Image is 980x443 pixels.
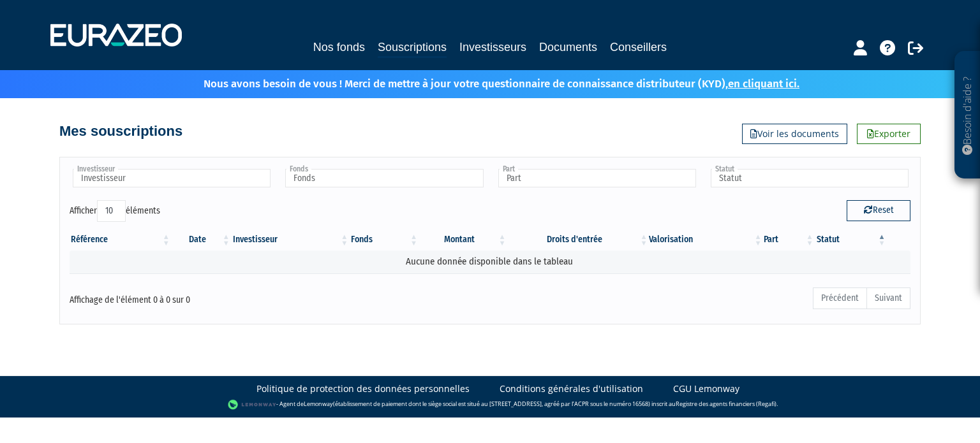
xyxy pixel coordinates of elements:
[676,400,776,408] a: Registre des agents financiers (Regafi)
[539,38,597,56] a: Documents
[59,124,182,139] h4: Mes souscriptions
[97,200,126,222] select: Afficheréléments
[167,73,799,92] p: Nous avons besoin de vous ! Merci de mettre à jour votre questionnaire de connaissance distribute...
[378,38,447,58] a: Souscriptions
[649,229,763,251] th: Valorisation: activer pour trier la colonne par ordre croissant
[815,229,887,251] th: Statut : activer pour trier la colonne par ordre d&eacute;croissant
[419,229,508,251] th: Montant: activer pour trier la colonne par ordre croissant
[70,251,910,273] td: Aucune donnée disponible dans le tableau
[857,124,921,144] a: Exporter
[764,229,815,251] th: Part: activer pour trier la colonne par ordre croissant
[13,398,967,411] div: - Agent de (établissement de paiement dont le siège social est situé au [STREET_ADDRESS], agréé p...
[256,382,470,395] a: Politique de protection des données personnelles
[673,382,739,395] a: CGU Lemonway
[304,400,333,408] a: Lemonway
[172,229,232,251] th: Date: activer pour trier la colonne par ordre croissant
[960,58,975,173] p: Besoin d'aide ?
[232,229,350,251] th: Investisseur: activer pour trier la colonne par ordre croissant
[847,200,910,221] button: Reset
[610,38,667,56] a: Conseillers
[50,24,182,47] img: 1732889491-logotype_eurazeo_blanc_rvb.png
[508,229,650,251] th: Droits d'entrée: activer pour trier la colonne par ordre croissant
[313,38,365,56] a: Nos fonds
[70,200,160,222] label: Afficher éléments
[500,382,643,395] a: Conditions générales d'utilisation
[728,77,799,91] a: en cliquant ici.
[70,286,409,307] div: Affichage de l'élément 0 à 0 sur 0
[459,38,526,56] a: Investisseurs
[228,398,277,411] img: logo-lemonway.png
[70,229,172,251] th: Référence : activer pour trier la colonne par ordre croissant
[742,124,847,144] a: Voir les documents
[350,229,419,251] th: Fonds: activer pour trier la colonne par ordre croissant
